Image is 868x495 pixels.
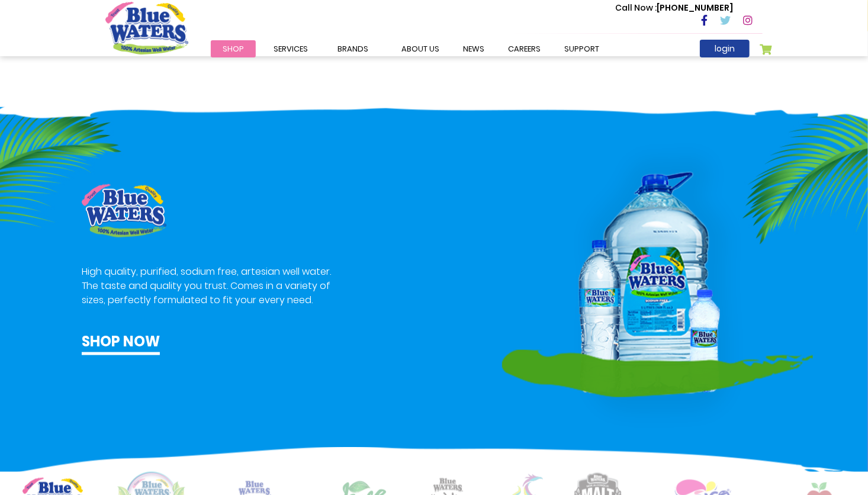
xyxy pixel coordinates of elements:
[552,40,611,57] a: support
[700,40,750,57] a: login
[502,143,813,428] img: bw-bottles2.png
[451,40,496,57] a: News
[82,184,166,237] img: product image
[390,40,451,57] a: about us
[496,40,552,57] a: careers
[615,2,733,14] p: [PHONE_NUMBER]
[82,331,160,355] a: Shop now
[337,43,368,54] span: Brands
[274,43,308,54] span: Services
[105,2,188,54] a: store logo
[82,265,333,307] p: High quality, purified, sodium free, artesian well water. The taste and quality you trust. Comes ...
[615,2,657,14] span: Call Now :
[223,43,244,54] span: Shop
